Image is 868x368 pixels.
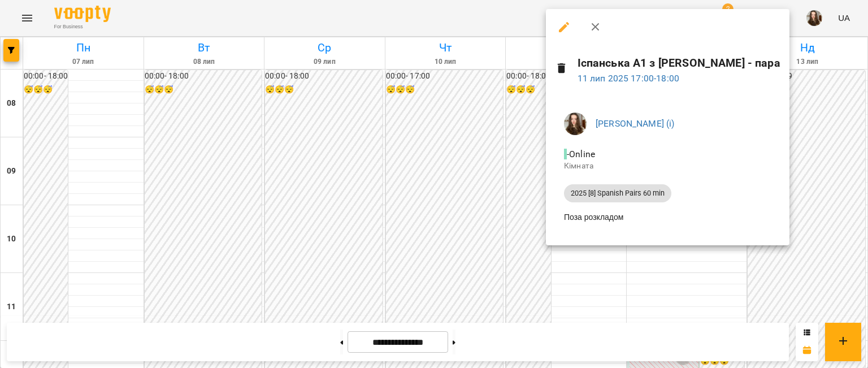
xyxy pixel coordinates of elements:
[596,118,675,129] a: [PERSON_NAME] (і)
[564,188,671,198] span: 2025 [8] Spanish Pairs 60 min
[578,73,679,84] a: 11 лип 2025 17:00-18:00
[578,54,780,72] h6: Іспанська А1 з [PERSON_NAME] - пара
[564,112,587,135] img: f828951e34a2a7ae30fa923eeeaf7e77.jpg
[564,149,597,159] span: - Online
[564,161,771,172] p: Кімната
[555,207,780,227] li: Поза розкладом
